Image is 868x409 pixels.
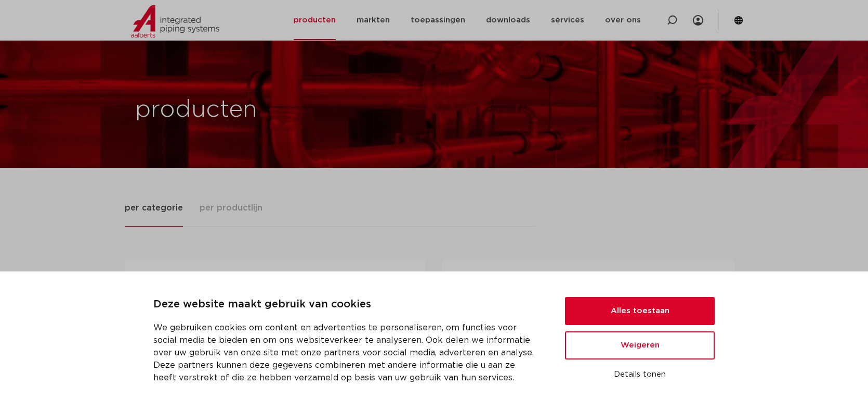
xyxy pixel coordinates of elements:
[135,93,429,127] h1: producten
[565,366,715,383] button: Details tonen
[153,321,540,384] p: We gebruiken cookies om content en advertenties te personaliseren, om functies voor social media ...
[565,297,715,325] button: Alles toestaan
[565,331,715,360] button: Weigeren
[125,202,183,214] span: per categorie
[200,202,262,214] span: per productlijn
[153,296,540,313] p: Deze website maakt gebruik van cookies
